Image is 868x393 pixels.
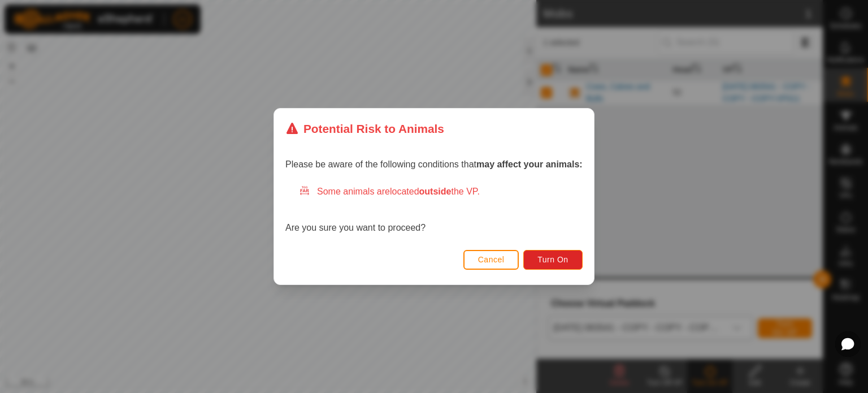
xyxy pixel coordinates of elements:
[419,187,452,196] strong: outside
[285,120,444,137] div: Potential Risk to Animals
[478,255,505,264] span: Cancel
[524,250,583,270] button: Turn On
[390,187,480,196] span: located the VP.
[476,159,583,169] strong: may affect your animals:
[538,255,568,264] span: Turn On
[463,250,519,270] button: Cancel
[285,185,583,235] div: Are you sure you want to proceed?
[285,159,583,169] span: Please be aware of the following conditions that
[299,185,583,198] div: Some animals are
